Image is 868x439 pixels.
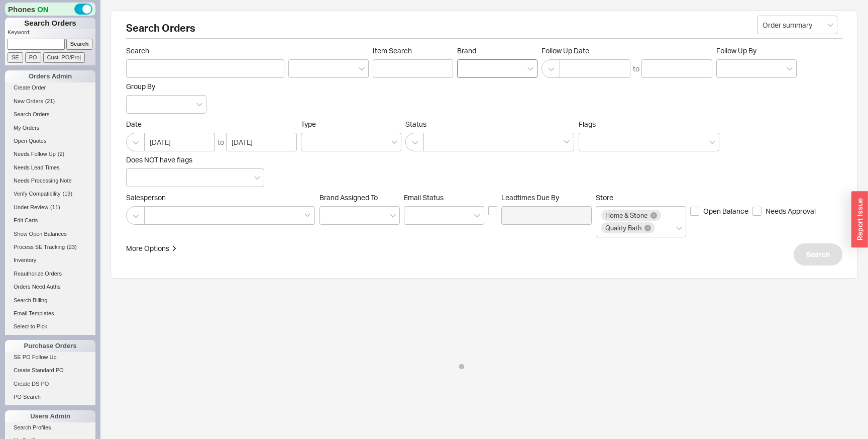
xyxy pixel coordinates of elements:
span: ( 23 ) [67,244,77,250]
a: Search Profiles [5,422,95,433]
input: Select... [757,16,837,34]
span: Em ​ ail Status [404,193,444,202]
span: Follow Up By [716,46,756,55]
svg: open menu [390,214,396,218]
svg: open menu [827,23,833,27]
input: Flags [584,136,591,148]
svg: open menu [787,67,793,71]
a: Create Standard PO [5,365,95,376]
button: More Options [126,243,177,253]
span: Quality Bath [605,224,641,231]
a: Edit Carts [5,215,95,226]
a: Email Templates [5,308,95,319]
span: Needs Follow Up [14,151,56,157]
input: Does NOT have flags [132,172,139,184]
span: New Orders [14,98,43,104]
a: New Orders(21) [5,96,95,107]
a: Create DS PO [5,379,95,389]
span: Needs Approval [766,206,816,216]
span: Status [405,120,575,129]
span: ( 2 ) [58,151,64,157]
span: Needs Processing Note [14,178,72,184]
p: Keyword: [8,29,95,39]
span: Search [126,46,284,55]
span: Open Balance [703,206,748,216]
input: Needs Approval [752,207,762,216]
a: Inventory [5,255,95,266]
span: ( 21 ) [45,98,55,104]
div: Phones [5,3,95,16]
svg: open menu [196,103,202,107]
div: More Options [126,243,169,253]
span: Does NOT have flags [126,155,192,164]
a: My Orders [5,123,95,133]
button: Search [794,243,842,266]
h2: Search Orders [126,23,842,39]
div: to [218,137,224,147]
a: Under Review(11) [5,202,95,213]
a: Select to Pick [5,321,95,332]
div: to [633,64,639,74]
a: Open Quotes [5,136,95,146]
span: Verify Compatibility [14,191,61,197]
span: Search [806,248,830,260]
a: Search Billing [5,295,95,306]
span: Brand [457,46,476,55]
input: Brand [463,63,470,74]
input: Item Search [373,59,453,78]
span: ON [37,4,49,15]
span: Item Search [373,46,453,55]
span: Salesperson [126,193,315,202]
input: Cust. PO/Proj [43,52,85,63]
div: Orders Admin [5,70,95,82]
svg: open menu [359,67,365,71]
span: Store [596,193,613,202]
span: Brand Assigned To [319,193,378,202]
a: Verify Compatibility(19) [5,189,95,199]
a: Needs Lead Times [5,162,95,173]
span: Follow Up Date [541,46,712,55]
a: Needs Follow Up(2) [5,149,95,159]
input: SE [8,52,23,63]
span: Group By [126,82,155,91]
span: Process SE Tracking [14,244,65,250]
input: Store [657,222,664,234]
span: Flags [579,120,596,128]
input: Open Balance [690,207,699,216]
a: Create Order [5,82,95,93]
a: PO Search [5,392,95,402]
a: SE PO Follow Up [5,352,95,363]
a: Show Open Balances [5,229,95,239]
h1: Search Orders [5,18,95,29]
span: Type [301,120,316,128]
span: Home & Stone [605,212,647,219]
div: Users Admin [5,410,95,422]
span: ( 19 ) [63,191,73,197]
input: Search [66,39,93,49]
input: PO [25,52,41,63]
a: Needs Processing Note [5,175,95,186]
span: Leadtimes Due By [501,193,592,202]
a: Orders Need Auths [5,282,95,292]
a: Search Orders [5,109,95,120]
svg: open menu [474,214,480,218]
a: Reauthorize Orders [5,269,95,279]
span: Date [126,120,297,129]
span: Under Review [14,204,48,210]
a: Process SE Tracking(23) [5,242,95,252]
input: Search [126,59,284,78]
input: Type [306,136,313,148]
span: ( 11 ) [50,204,60,210]
div: Purchase Orders [5,340,95,352]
